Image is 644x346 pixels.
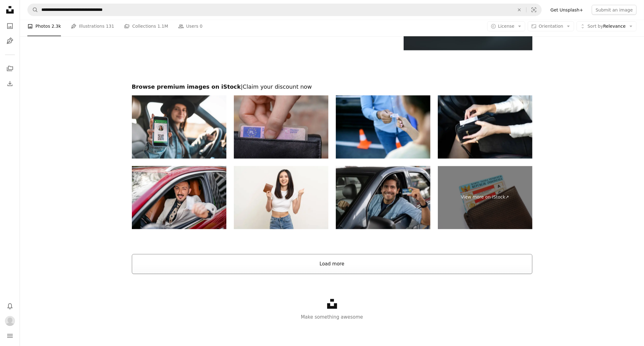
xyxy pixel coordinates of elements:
a: View more on iStock↗ [438,166,532,229]
a: Collections [4,63,16,75]
a: Home — Unsplash [4,4,16,17]
button: Search Unsplash [28,4,38,16]
span: License [498,23,515,28]
img: Young beautiful asian woman with brown wallet on isolated white background. Financial and investm... [234,166,328,229]
button: Profile [4,315,16,327]
img: Mid-Adult Businessman Holding Up His Driver's License On The Driver's Side In The Car [132,166,226,229]
img: Avatar of user Amy Frank [5,316,15,326]
img: Im Vaccinated, Green Vaccination Certificate During Travel. [132,96,226,159]
button: Orientation [528,21,574,31]
button: Load more [132,254,532,274]
button: Sort byRelevance [577,21,637,31]
a: Collections 1.1M [124,16,168,36]
h2: Browse premium images on iStock [132,83,532,91]
button: Notifications [4,300,16,312]
button: License [487,21,526,31]
a: Download History [4,77,16,90]
img: Car driver holding a loyalty card at a gas station [336,166,430,229]
form: Find visuals sitewide [27,4,542,16]
img: Man in car with wallet and paper [438,96,532,159]
a: Users 0 [178,16,203,36]
button: Clear [512,4,526,16]
a: Illustrations 131 [71,16,114,36]
img: Polish driving license document, authorization removed from the wallet [234,96,328,159]
button: Menu [4,330,16,342]
a: Illustrations [4,35,16,47]
span: 0 [200,23,202,30]
span: 131 [106,23,114,30]
button: Visual search [526,4,541,16]
span: Sort by [587,23,603,28]
span: Orientation [539,23,563,28]
button: Submit an image [592,5,637,15]
p: Make something awesome [20,314,644,321]
span: | Claim your discount now [241,83,312,90]
a: Get Unsplash+ [547,5,587,15]
span: Relevance [587,23,626,29]
img: Driving student receiving her licence [336,96,430,159]
a: Photos [4,20,16,32]
span: 1.1M [157,23,168,30]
